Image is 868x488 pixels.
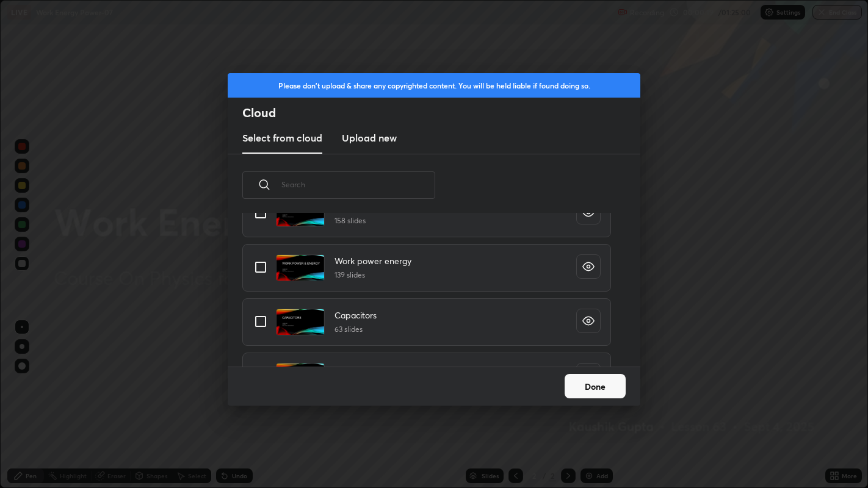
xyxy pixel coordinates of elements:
[335,254,411,267] h4: Work power energy
[276,363,325,390] img: 171947782507XLVE.pdf
[335,215,419,226] h5: 158 slides
[565,374,626,398] button: Done
[228,73,640,98] div: Please don't upload & share any copyrighted content. You will be held liable if found doing so.
[276,309,325,335] img: 1719406329AGGJL8.pdf
[335,270,411,281] h5: 139 slides
[242,131,322,145] h3: Select from cloud
[276,254,325,281] img: 1718149381MS15YN.pdf
[242,105,640,121] h2: Cloud
[342,131,397,145] h3: Upload new
[335,309,377,321] h4: Capacitors
[281,159,435,210] input: Search
[276,200,325,227] img: 1718089717732S9G.pdf
[335,363,394,376] h4: Circular Motion
[228,213,626,367] div: grid
[335,324,377,335] h5: 63 slides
